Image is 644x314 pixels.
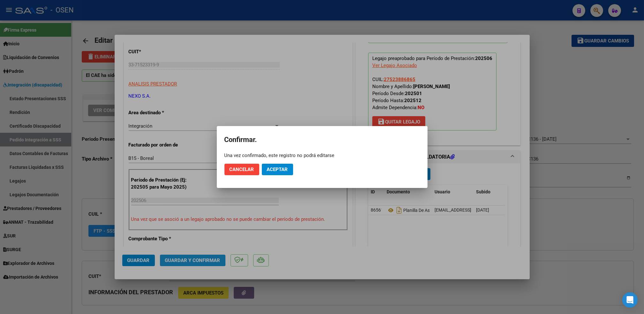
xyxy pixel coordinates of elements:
[224,164,259,175] button: Cancelar
[224,134,420,146] h2: Confirmar.
[224,152,420,159] div: Una vez confirmado, este registro no podrá editarse
[267,167,288,172] span: Aceptar
[262,164,293,175] button: Aceptar
[230,167,254,172] span: Cancelar
[622,292,638,308] div: Open Intercom Messenger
